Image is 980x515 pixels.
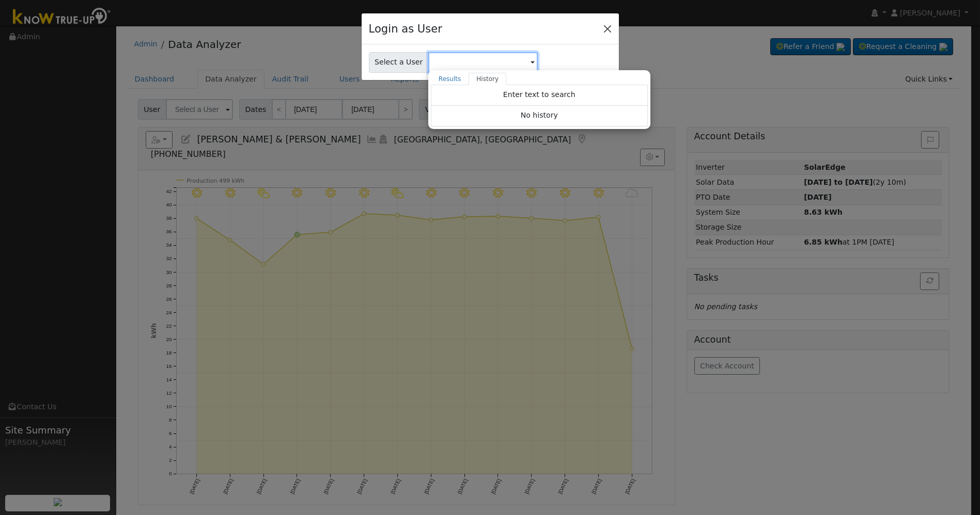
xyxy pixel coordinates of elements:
span: Enter text to search [503,90,575,99]
a: Results [431,73,469,85]
a: History [469,73,506,85]
button: Close [600,21,615,36]
span: No history [521,111,558,119]
span: Select a User [369,52,429,73]
h4: Login as User [369,21,442,37]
